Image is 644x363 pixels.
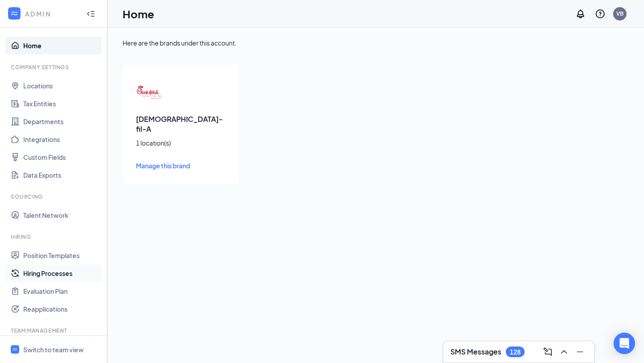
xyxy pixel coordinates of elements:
[23,166,100,184] a: Data Exports
[136,114,225,134] h3: [DEMOGRAPHIC_DATA]-fil-A
[559,346,569,357] svg: ChevronUp
[450,347,501,357] h3: SMS Messages
[136,79,163,105] img: Chick-fil-A logo
[595,8,606,19] svg: QuestionInfo
[575,8,586,19] svg: Notifications
[136,161,225,171] a: Manage this brand
[86,9,95,18] svg: Collapse
[23,37,100,54] a: Home
[123,38,629,47] div: Here are the brands under this account.
[557,345,571,359] button: ChevronUp
[23,148,100,166] a: Custom Fields
[23,300,100,318] a: Reapplications
[136,138,225,147] div: 1 location(s)
[11,63,98,71] div: Company Settings
[23,113,100,130] a: Departments
[23,282,100,300] a: Evaluation Plan
[136,162,190,170] span: Manage this brand
[573,345,587,359] button: Minimize
[23,246,100,264] a: Position Templates
[616,10,623,17] div: VB
[23,130,100,148] a: Integrations
[614,333,635,354] div: Open Intercom Messenger
[12,346,18,352] svg: WorkstreamLogo
[23,77,100,95] a: Locations
[510,348,521,356] div: 128
[25,9,78,18] div: ADMIN
[23,345,84,354] div: Switch to team view
[541,345,555,359] button: ComposeMessage
[11,327,98,334] div: Team Management
[542,346,553,357] svg: ComposeMessage
[575,346,585,357] svg: Minimize
[11,233,98,241] div: Hiring
[10,9,19,18] svg: WorkstreamLogo
[23,206,100,224] a: Talent Network
[11,193,98,200] div: Sourcing
[23,264,100,282] a: Hiring Processes
[123,6,154,21] h1: Home
[23,95,100,113] a: Tax Entities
